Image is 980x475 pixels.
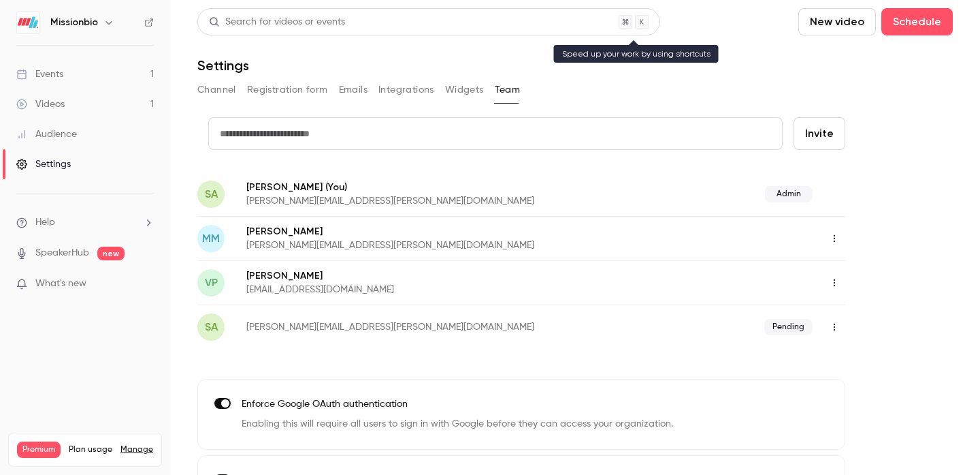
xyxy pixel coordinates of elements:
button: New video [798,8,876,35]
h6: Missionbio [50,16,98,29]
p: [PERSON_NAME][EMAIL_ADDRESS][PERSON_NAME][DOMAIN_NAME] [246,194,650,208]
div: Settings [16,157,71,171]
div: Events [16,67,63,81]
iframe: Noticeable Trigger [137,278,154,290]
p: [PERSON_NAME] [246,225,679,239]
div: Audience [16,127,77,141]
button: Channel [197,79,236,101]
span: Help [35,215,55,230]
button: Integrations [378,79,434,101]
button: Schedule [881,8,953,35]
h1: Settings [197,57,249,74]
span: MM [202,230,220,247]
p: Enabling this will require all users to sign in with Google before they can access your organizat... [242,417,673,431]
p: [PERSON_NAME] [246,269,609,283]
div: Search for videos or events [209,15,345,29]
p: Enforce Google OAuth authentication [242,397,673,412]
div: Videos [16,97,65,111]
span: Plan usage [69,444,112,455]
span: Premium [17,442,61,458]
p: [EMAIL_ADDRESS][DOMAIN_NAME] [246,283,609,296]
span: Pending [764,319,813,335]
button: Invite [794,117,845,150]
button: Widgets [445,79,484,101]
a: SpeakerHub [35,246,89,260]
p: [PERSON_NAME] [246,180,650,194]
button: Registration form [247,79,328,101]
span: (You) [323,180,347,194]
button: Emails [339,79,367,101]
span: SA [205,186,218,202]
span: Admin [765,186,813,202]
li: help-dropdown-opener [16,215,154,230]
span: sa [205,319,218,335]
span: VP [205,275,218,291]
img: Missionbio [17,12,39,33]
p: [PERSON_NAME][EMAIL_ADDRESS][PERSON_NAME][DOMAIN_NAME] [246,239,679,252]
p: [PERSON_NAME][EMAIL_ADDRESS][PERSON_NAME][DOMAIN_NAME] [246,320,649,334]
a: Manage [120,444,153,455]
span: new [97,247,125,260]
span: What's new [35,277,86,291]
button: Team [495,79,521,101]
